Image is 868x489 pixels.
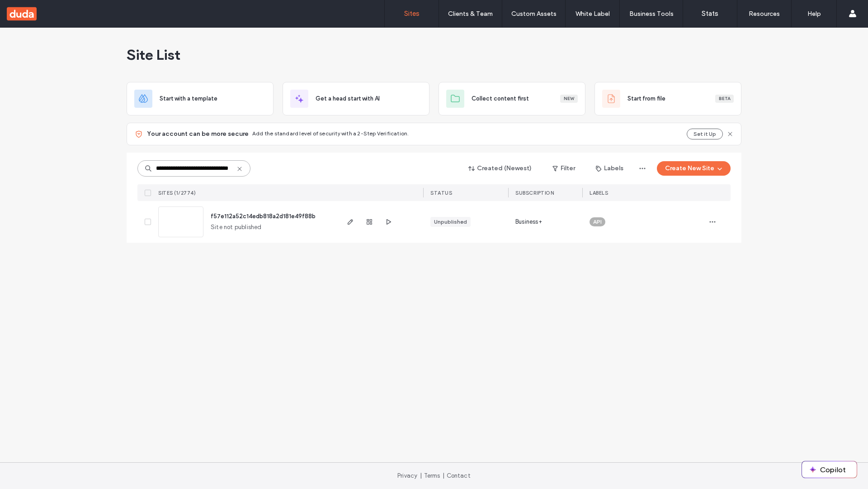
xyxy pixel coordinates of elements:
span: STATUS [430,190,452,196]
span: SUBSCRIPTION [515,190,554,196]
button: Copilot [802,461,857,478]
a: f57e112a52c14edb818a2d181e49f88b [211,213,316,220]
button: Created (Newest) [461,161,540,176]
label: Sites [404,10,420,18]
label: Help [807,10,821,18]
span: | [443,472,444,479]
button: Filter [543,161,584,176]
div: New [560,95,578,103]
span: Get a head start with AI [316,94,380,103]
span: SITES (1/2774) [158,190,196,196]
label: Stats [702,10,718,18]
button: Set it Up [687,129,723,139]
span: Start with a template [160,94,217,103]
label: Custom Assets [511,10,557,18]
button: Create New Site [657,161,731,176]
button: Labels [588,161,632,176]
div: Start with a template [127,82,274,115]
label: Business Tools [629,10,674,18]
a: Terms [424,472,440,479]
span: Site not published [211,223,262,232]
div: Unpublished [434,218,467,226]
span: | [420,472,422,479]
span: Your account can be more secure [147,129,249,139]
span: Business+ [515,217,542,226]
span: Site List [127,46,180,64]
span: Start from file [627,94,665,103]
span: API [593,218,602,226]
div: Start from fileBeta [594,82,741,115]
div: Collect content firstNew [439,82,585,115]
span: LABELS [590,190,608,196]
span: Add the standard level of security with a 2-Step Verification. [252,130,409,137]
div: Beta [715,95,734,103]
label: White Label [576,10,610,18]
a: Contact [447,472,471,479]
a: Privacy [397,472,417,479]
span: Collect content first [472,94,529,103]
label: Resources [749,10,780,18]
div: Get a head start with AI [283,82,429,115]
label: Clients & Team [448,10,493,18]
